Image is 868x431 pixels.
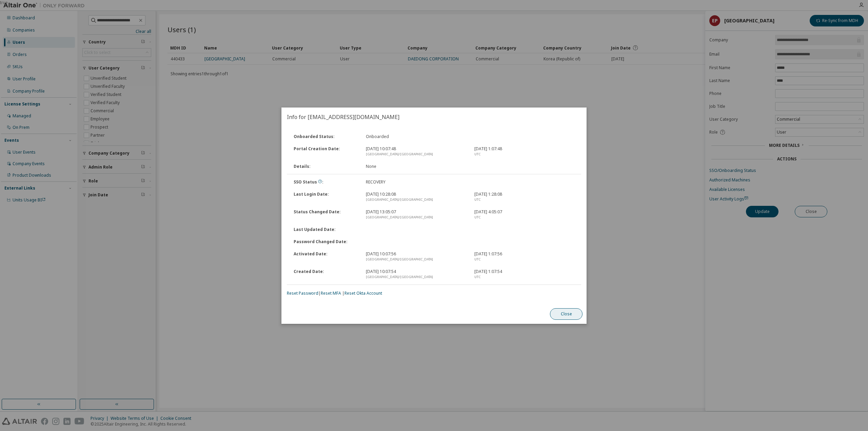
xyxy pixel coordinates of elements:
div: Details : [290,164,362,169]
div: UTC [474,257,575,262]
div: Last Login Date : [290,192,362,202]
div: [DATE] 10:28:08 [362,192,470,202]
a: Reset MFA [321,290,341,296]
div: RECOVERY [362,179,470,185]
div: [GEOGRAPHIC_DATA]/[GEOGRAPHIC_DATA] [366,257,466,262]
div: Activated Date : [290,251,362,262]
div: UTC [474,152,575,157]
div: Onboarded [362,134,470,139]
div: [DATE] 4:05:07 [470,209,579,220]
div: UTC [474,197,575,202]
div: [DATE] 1:07:48 [470,146,579,157]
div: Onboarded Status : [290,134,362,139]
div: [DATE] 13:05:07 [362,209,470,220]
div: Portal Creation Date : [290,146,362,157]
button: Close [550,308,583,320]
h2: Info for [EMAIL_ADDRESS][DOMAIN_NAME] [281,107,587,126]
div: SSO Status : [290,179,362,185]
div: [DATE] 10:07:54 [362,269,470,280]
div: Password Changed Date : [290,239,362,244]
div: [DATE] 10:07:56 [362,251,470,262]
div: UTC [474,274,575,280]
div: [GEOGRAPHIC_DATA]/[GEOGRAPHIC_DATA] [366,274,466,280]
div: [GEOGRAPHIC_DATA]/[GEOGRAPHIC_DATA] [366,152,466,157]
div: | | [287,291,581,296]
a: Reset Password [287,290,318,296]
div: Status Changed Date : [290,209,362,220]
a: Reset Okta Account [344,290,382,296]
div: Last Updated Date : [290,227,362,232]
div: Created Date : [290,269,362,280]
div: [DATE] 1:28:08 [470,192,579,202]
div: [DATE] 1:07:56 [470,251,579,262]
div: UTC [474,215,575,220]
div: [DATE] 10:07:48 [362,146,470,157]
div: [GEOGRAPHIC_DATA]/[GEOGRAPHIC_DATA] [366,215,466,220]
div: None [362,164,470,169]
div: [DATE] 1:07:54 [470,269,579,280]
div: [GEOGRAPHIC_DATA]/[GEOGRAPHIC_DATA] [366,197,466,202]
